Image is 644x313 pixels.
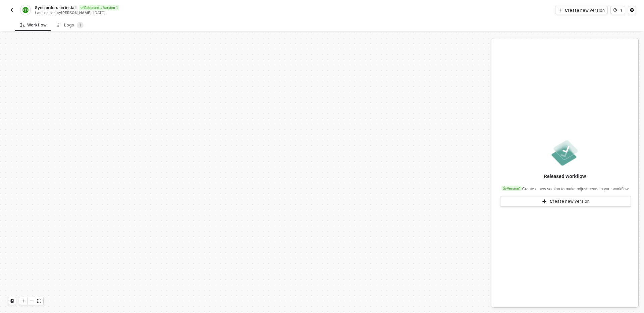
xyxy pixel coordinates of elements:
[35,5,76,10] span: Sync orders on install
[37,299,41,303] span: icon-expand
[550,199,590,204] div: Create new version
[29,299,33,303] span: icon-minus
[35,10,321,15] div: Last edited by - [DATE]
[77,22,84,28] sup: 1
[22,7,28,13] img: integration-icon
[500,182,629,192] div: Create a new version to make adjustments to your workflow.
[79,22,81,27] span: 1
[503,186,507,190] span: icon-versioning
[558,8,562,12] span: icon-play
[542,199,547,204] span: icon-play
[57,22,84,28] div: Logs
[501,186,522,191] div: Version 1
[61,10,92,15] span: [PERSON_NAME]
[20,22,47,28] div: Workflow
[9,7,15,13] img: back
[565,7,605,13] div: Create new version
[613,8,618,12] span: icon-versioning
[8,6,16,14] button: back
[630,8,634,12] span: icon-settings
[544,173,586,180] div: Released workflow
[79,5,119,10] div: Released • Version 1
[620,7,622,13] div: 1
[555,6,608,14] button: Create new version
[550,138,580,168] img: released.png
[500,196,631,207] button: Create new version
[21,299,25,303] span: icon-play
[610,6,625,14] button: 1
